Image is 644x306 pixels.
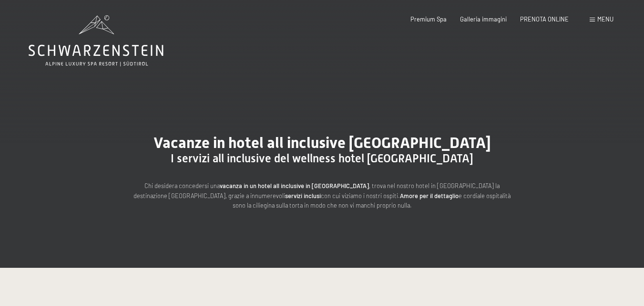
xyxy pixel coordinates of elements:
a: Galleria immagini [460,15,507,23]
span: Menu [597,15,613,23]
span: I servizi all inclusive del wellness hotel [GEOGRAPHIC_DATA] [171,152,473,165]
strong: servizi inclusi [285,192,321,200]
a: Premium Spa [410,15,447,23]
p: Chi desidera concedersi una , trova nel nostro hotel in [GEOGRAPHIC_DATA] la destinazione [GEOGRA... [132,181,513,210]
span: Vacanze in hotel all inclusive [GEOGRAPHIC_DATA] [153,134,491,152]
a: PRENOTA ONLINE [520,15,569,23]
strong: vacanza in un hotel all inclusive in [GEOGRAPHIC_DATA] [220,182,369,190]
strong: Amore per il dettaglio [400,192,459,200]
